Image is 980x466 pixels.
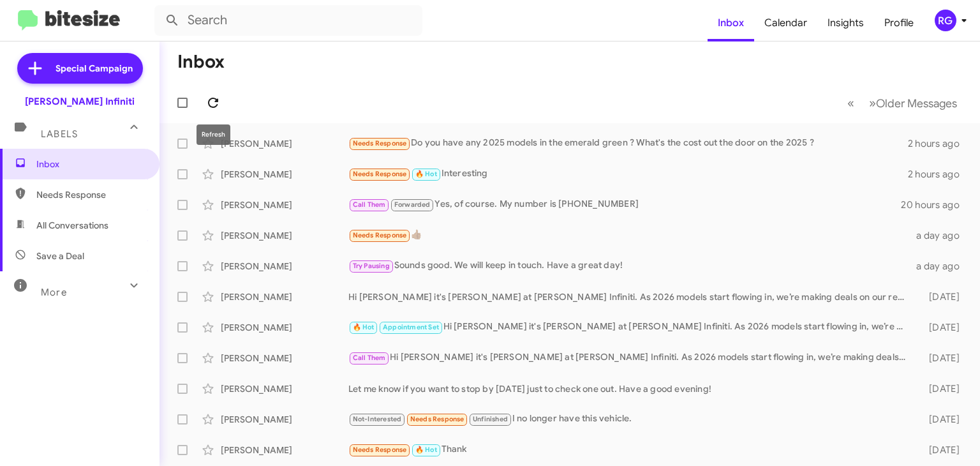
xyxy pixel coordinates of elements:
div: [PERSON_NAME] [221,260,348,273]
span: Needs Response [353,139,407,147]
div: [PERSON_NAME] [221,413,348,426]
div: Do you have any 2025 models in the emerald green ? What's the cost out the door on the 2025 ? [348,136,908,151]
div: [PERSON_NAME] [221,444,348,456]
div: Hi [PERSON_NAME] it's [PERSON_NAME] at [PERSON_NAME] Infiniti. As 2026 models start flowing in, w... [348,320,913,334]
div: a day ago [913,260,970,273]
div: [DATE] [913,352,970,365]
span: Call Them [353,200,386,209]
div: 2 hours ago [908,168,970,181]
div: Let me know if you want to stop by [DATE] just to check one out. Have a good evening! [348,382,913,395]
span: Older Messages [876,96,957,110]
span: Call Them [353,354,386,362]
div: [PERSON_NAME] [221,290,348,303]
button: Previous [840,90,862,116]
div: 20 hours ago [901,199,970,211]
div: Hi [PERSON_NAME] it's [PERSON_NAME] at [PERSON_NAME] Infiniti. As 2026 models start flowing in, w... [348,350,913,365]
div: Sounds good. We will keep in touch. Have a great day! [348,259,913,273]
span: Labels [41,128,78,140]
div: [PERSON_NAME] Infiniti [25,95,135,108]
button: RG [924,10,966,31]
div: Interesting [348,167,908,181]
a: Inbox [708,4,754,41]
span: Needs Response [353,170,407,178]
span: Inbox [36,158,145,170]
span: All Conversations [36,219,108,232]
div: RG [935,10,956,31]
span: 🔥 Hot [415,446,437,454]
a: Calendar [754,4,817,41]
div: Refresh [197,124,230,145]
span: Needs Response [36,188,145,201]
div: [PERSON_NAME] [221,382,348,395]
div: [PERSON_NAME] [221,352,348,365]
span: Needs Response [410,415,464,423]
span: Needs Response [353,231,407,239]
div: I no longer have this vehicle. [348,412,913,426]
span: Forwarded [391,199,433,211]
span: » [869,95,876,111]
span: Appointment Set [383,323,439,331]
span: Try Pausing [353,262,390,270]
div: 👍🏽 [348,228,913,243]
div: Thank [348,442,913,457]
button: Next [861,90,965,116]
div: a day ago [913,229,970,242]
div: 2 hours ago [908,137,970,150]
div: [DATE] [913,444,970,456]
span: Save a Deal [36,250,84,262]
div: [PERSON_NAME] [221,321,348,334]
span: Not-Interested [353,415,402,423]
span: « [847,95,854,111]
span: More [41,287,67,298]
span: Needs Response [353,446,407,454]
span: 🔥 Hot [415,170,437,178]
div: [DATE] [913,290,970,303]
h1: Inbox [177,52,225,72]
div: [DATE] [913,321,970,334]
div: [DATE] [913,382,970,395]
div: [PERSON_NAME] [221,137,348,150]
input: Search [154,5,422,36]
div: [PERSON_NAME] [221,229,348,242]
span: Special Campaign [56,62,133,75]
div: [PERSON_NAME] [221,199,348,211]
div: Hi [PERSON_NAME] it's [PERSON_NAME] at [PERSON_NAME] Infiniti. As 2026 models start flowing in, w... [348,290,913,303]
a: Profile [874,4,924,41]
a: Special Campaign [17,53,143,84]
nav: Page navigation example [840,90,965,116]
span: 🔥 Hot [353,323,375,331]
div: [DATE] [913,413,970,426]
a: Insights [817,4,874,41]
div: [PERSON_NAME] [221,168,348,181]
div: Yes, of course. My number is [PHONE_NUMBER] [348,197,901,212]
span: Unfinished [473,415,508,423]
